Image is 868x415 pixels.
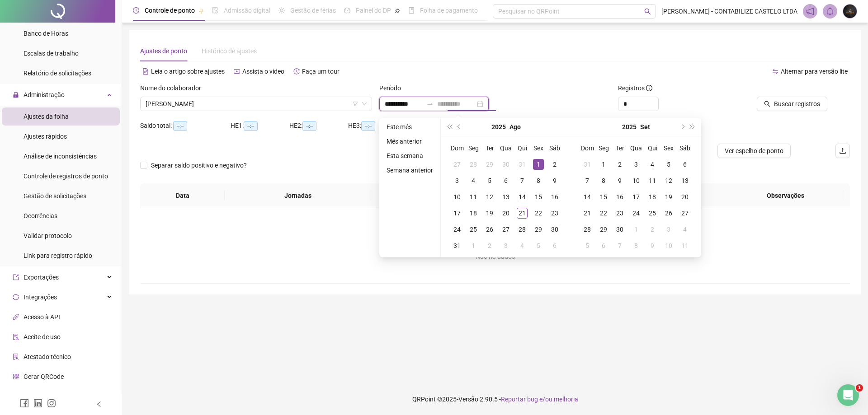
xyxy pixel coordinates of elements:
[598,175,609,186] div: 8
[660,221,677,238] td: 2025-10-03
[679,240,690,251] div: 11
[500,175,511,186] div: 6
[481,156,498,173] td: 2025-07-29
[549,159,560,170] div: 2
[24,192,86,200] span: Gestão de solicitações
[484,159,495,170] div: 29
[452,240,462,251] div: 31
[547,189,563,205] td: 2025-08-16
[452,224,462,235] div: 24
[452,159,462,170] div: 27
[449,189,465,205] td: 2025-08-10
[24,113,69,120] span: Ajustes da folha
[24,294,57,301] span: Integrações
[547,221,563,238] td: 2025-08-30
[598,224,609,235] div: 29
[631,208,642,219] div: 24
[595,221,612,238] td: 2025-09-29
[13,314,19,320] span: api
[628,238,644,254] td: 2025-10-08
[24,252,92,259] span: Link para registro rápido
[595,238,612,254] td: 2025-10-06
[514,238,530,254] td: 2025-09-04
[242,68,284,75] span: Assista o vídeo
[458,396,478,403] span: Versão
[465,189,481,205] td: 2025-08-11
[598,240,609,251] div: 6
[579,238,595,254] td: 2025-10-05
[533,191,544,202] div: 15
[614,191,625,202] div: 16
[677,189,693,205] td: 2025-09-20
[198,8,204,14] span: pushpin
[598,208,609,219] div: 22
[644,156,660,173] td: 2025-09-04
[449,156,465,173] td: 2025-07-27
[234,68,240,75] span: youtube
[498,173,514,189] td: 2025-08-06
[530,221,547,238] td: 2025-08-29
[612,238,628,254] td: 2025-10-07
[151,68,225,75] span: Leia o artigo sobre ajustes
[622,118,637,136] button: year panel
[514,221,530,238] td: 2025-08-28
[533,208,544,219] div: 22
[498,221,514,238] td: 2025-08-27
[454,118,464,136] button: prev-year
[628,156,644,173] td: 2025-09-03
[47,399,56,408] span: instagram
[644,221,660,238] td: 2025-10-02
[579,156,595,173] td: 2025-08-31
[764,101,770,107] span: search
[33,399,42,408] span: linkedin
[614,159,625,170] div: 2
[484,240,495,251] div: 2
[612,140,628,156] th: Ter
[408,7,415,14] span: book
[677,221,693,238] td: 2025-10-04
[677,140,693,156] th: Sáb
[500,191,511,202] div: 13
[660,189,677,205] td: 2025-09-19
[468,175,479,186] div: 4
[484,191,495,202] div: 12
[598,159,609,170] div: 1
[735,191,836,201] span: Observações
[244,121,258,131] span: --:--
[452,175,462,186] div: 3
[225,183,371,208] th: Jornadas
[660,205,677,221] td: 2025-09-26
[628,173,644,189] td: 2025-09-10
[468,240,479,251] div: 1
[679,208,690,219] div: 27
[484,208,495,219] div: 19
[688,118,698,136] button: super-next-year
[449,221,465,238] td: 2025-08-24
[612,189,628,205] td: 2025-09-16
[826,7,834,15] span: bell
[679,159,690,170] div: 6
[24,91,65,98] span: Administração
[348,121,407,131] div: HE 3:
[24,173,108,180] span: Controle de registros de ponto
[728,183,843,208] th: Observações
[612,173,628,189] td: 2025-09-09
[481,238,498,254] td: 2025-09-02
[517,159,528,170] div: 31
[717,144,791,158] button: Ver espelho de ponto
[839,147,846,154] span: upload
[13,294,19,300] span: sync
[843,5,857,18] img: 12986
[582,224,593,235] div: 28
[612,156,628,173] td: 2025-09-02
[24,133,67,140] span: Ajustes rápidos
[757,97,827,111] button: Buscar registros
[465,205,481,221] td: 2025-08-18
[140,47,187,55] span: Ajustes de ponto
[579,140,595,156] th: Dom
[140,183,225,208] th: Data
[465,156,481,173] td: 2025-07-28
[133,7,139,14] span: clock-circle
[547,173,563,189] td: 2025-08-09
[514,156,530,173] td: 2025-07-31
